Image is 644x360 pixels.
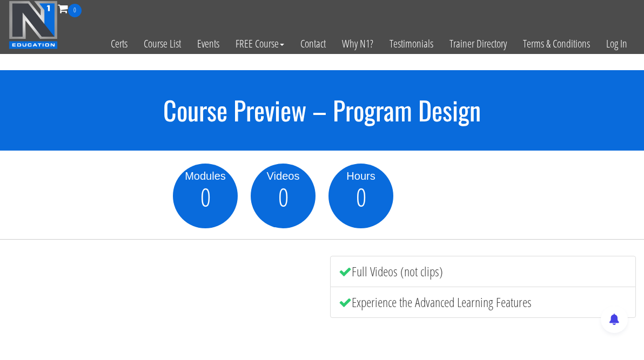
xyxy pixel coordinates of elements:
[58,1,82,16] a: 0
[356,184,366,210] span: 0
[68,4,82,17] span: 0
[598,17,635,70] a: Log In
[292,17,334,70] a: Contact
[200,184,211,210] span: 0
[381,17,441,70] a: Testimonials
[330,287,636,318] li: Experience the Advanced Learning Features
[278,184,289,210] span: 0
[334,17,381,70] a: Why N1?
[136,17,189,70] a: Course List
[173,168,238,184] div: Modules
[251,168,316,184] div: Videos
[328,168,393,184] div: Hours
[515,17,598,70] a: Terms & Conditions
[189,17,227,70] a: Events
[103,17,136,70] a: Certs
[227,17,292,70] a: FREE Course
[330,256,636,287] li: Full Videos (not clips)
[9,1,58,49] img: n1-education
[441,17,515,70] a: Trainer Directory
